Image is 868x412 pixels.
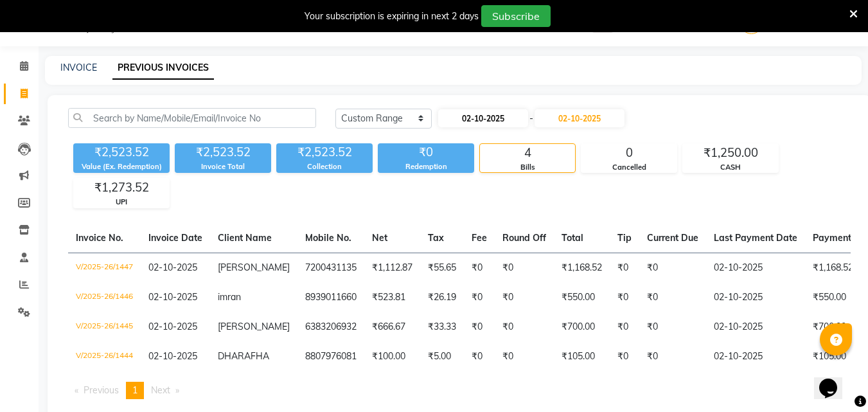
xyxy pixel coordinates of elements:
div: ₹2,523.52 [73,143,170,161]
div: Invoice Total [175,161,271,172]
td: ₹0 [464,312,495,342]
div: ₹1,273.52 [74,179,169,197]
div: Your subscription is expiring in next 2 days [305,10,479,23]
td: ₹0 [610,342,639,372]
div: ₹2,523.52 [276,143,373,161]
span: Invoice No. [76,232,123,244]
button: Subscribe [481,5,551,27]
td: ₹0 [610,253,639,283]
div: ₹0 [378,143,474,161]
td: ₹0 [639,342,706,372]
td: 02-10-2025 [706,283,805,312]
td: ₹0 [464,253,495,283]
td: V/2025-26/1446 [68,283,141,312]
td: ₹33.33 [420,312,464,342]
span: DHARAFHA [218,350,269,362]
td: ₹0 [495,253,554,283]
span: Previous [84,384,119,396]
span: 02-10-2025 [148,262,197,273]
span: 02-10-2025 [148,350,197,362]
td: ₹0 [464,283,495,312]
td: 02-10-2025 [706,253,805,283]
td: V/2025-26/1445 [68,312,141,342]
td: ₹26.19 [420,283,464,312]
span: 02-10-2025 [148,321,197,332]
td: ₹0 [495,312,554,342]
span: Last Payment Date [714,232,797,244]
input: Start Date [438,109,528,127]
span: Mobile No. [305,232,351,244]
td: 8939011660 [297,283,364,312]
td: ₹0 [610,283,639,312]
span: Current Due [647,232,698,244]
div: ₹1,250.00 [683,144,778,162]
td: ₹0 [639,283,706,312]
td: ₹666.67 [364,312,420,342]
td: ₹523.81 [364,283,420,312]
td: ₹1,168.52 [554,253,610,283]
iframe: chat widget [814,361,855,399]
td: ₹700.00 [554,312,610,342]
a: INVOICE [60,62,97,73]
span: imran [218,291,241,303]
span: [PERSON_NAME] [218,321,290,332]
span: 02-10-2025 [148,291,197,303]
input: End Date [535,109,624,127]
div: CASH [683,162,778,173]
td: 8807976081 [297,342,364,372]
span: Next [151,384,170,396]
div: Collection [276,161,373,172]
span: Round Off [502,232,546,244]
span: Total [562,232,583,244]
td: 7200431135 [297,253,364,283]
span: Tax [428,232,444,244]
td: ₹100.00 [364,342,420,372]
a: PREVIOUS INVOICES [112,57,214,80]
nav: Pagination [68,382,851,399]
div: 4 [480,144,575,162]
div: 0 [581,144,677,162]
div: UPI [74,197,169,208]
span: Client Name [218,232,272,244]
td: 02-10-2025 [706,312,805,342]
td: ₹0 [639,312,706,342]
div: Bills [480,162,575,173]
span: - [529,112,533,125]
td: ₹0 [495,342,554,372]
td: ₹105.00 [554,342,610,372]
span: 1 [132,384,137,396]
td: 02-10-2025 [706,342,805,372]
span: Fee [472,232,487,244]
div: Redemption [378,161,474,172]
td: ₹5.00 [420,342,464,372]
td: ₹0 [610,312,639,342]
td: ₹55.65 [420,253,464,283]
td: ₹0 [495,283,554,312]
div: Cancelled [581,162,677,173]
td: ₹0 [639,253,706,283]
td: ₹550.00 [554,283,610,312]
span: Invoice Date [148,232,202,244]
div: Value (Ex. Redemption) [73,161,170,172]
div: ₹2,523.52 [175,143,271,161]
span: [PERSON_NAME] [218,262,290,273]
td: ₹1,112.87 [364,253,420,283]
span: Net [372,232,387,244]
span: Tip [617,232,632,244]
td: ₹0 [464,342,495,372]
td: 6383206932 [297,312,364,342]
td: V/2025-26/1444 [68,342,141,372]
td: V/2025-26/1447 [68,253,141,283]
input: Search by Name/Mobile/Email/Invoice No [68,108,316,128]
